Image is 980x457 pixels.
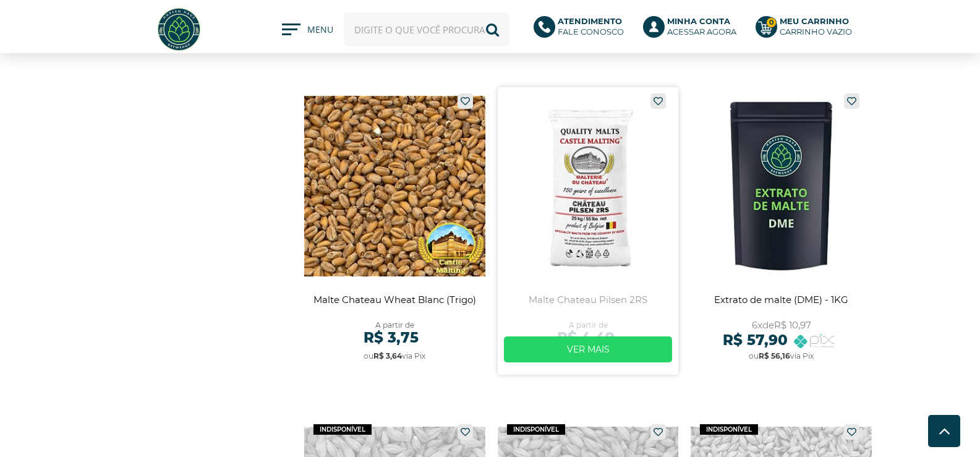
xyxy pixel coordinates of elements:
b: Atendimento [558,16,622,26]
a: Malte Chateau Pilsen 2RS [498,87,679,375]
b: Minha Conta [667,16,730,26]
span: indisponível [313,424,372,435]
div: Carrinho Vazio [780,27,852,37]
button: MENU [282,23,331,36]
a: Minha ContaAcessar agora [643,16,743,43]
b: Meu Carrinho [780,16,849,26]
button: Buscar [475,12,509,46]
a: Malte Chateau Wheat Blanc (Trigo) [304,87,485,375]
p: Acessar agora [667,16,736,37]
a: AtendimentoFale conosco [534,16,631,43]
span: indisponível [700,424,758,435]
p: Fale conosco [558,16,624,37]
span: MENU [307,23,331,42]
a: Extrato de malte (DME) - 1KG [691,87,872,375]
strong: 0 [766,17,777,28]
span: indisponível [507,424,565,435]
a: Ver mais [504,336,673,362]
input: Digite o que você procura [344,12,509,46]
img: Hopfen Haus BrewShop [156,6,202,53]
